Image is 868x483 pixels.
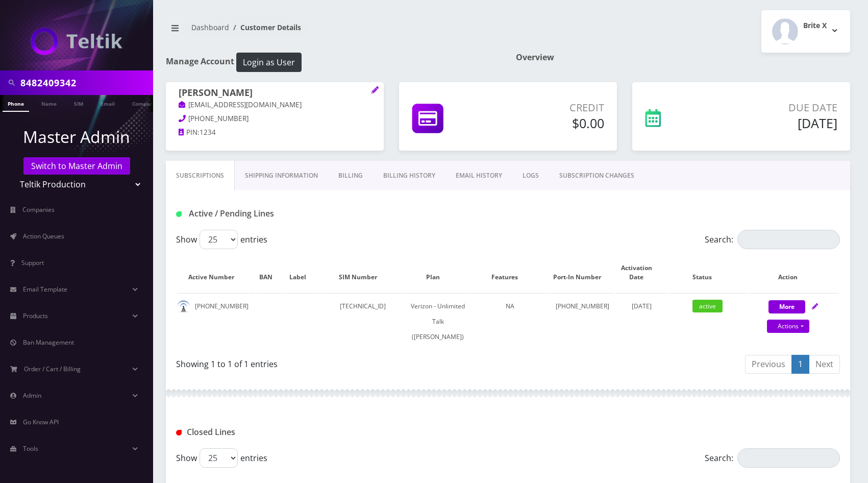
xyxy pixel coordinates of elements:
[668,253,746,292] th: Status: activate to sort column ascending
[748,253,839,292] th: Action: activate to sort column ascending
[23,232,64,240] span: Action Queues
[179,100,302,110] a: [EMAIL_ADDRESS][DOMAIN_NAME]
[768,300,805,313] button: More
[36,95,62,111] a: Name
[200,448,238,468] select: Showentries
[809,355,840,374] a: Next
[176,354,501,370] div: Showing 1 to 1 of 1 entries
[234,56,302,67] a: Login as User
[229,22,301,33] li: Customer Details
[737,230,840,249] input: Search:
[177,293,255,350] td: [PHONE_NUMBER]
[470,293,549,350] td: NA
[23,311,48,320] span: Products
[516,53,851,62] h1: Overview
[166,17,501,46] nav: breadcrumb
[176,430,182,436] img: Closed Lines
[21,258,44,267] span: Support
[445,161,512,190] a: EMAIL HISTORY
[286,253,319,292] th: Label: activate to sort column ascending
[705,230,840,249] label: Search:
[23,391,41,400] span: Admin
[23,157,130,175] a: Switch to Master Admin
[20,73,151,92] input: Search in Company
[3,95,29,112] a: Phone
[177,253,255,292] th: Active Number: activate to sort column ascending
[166,53,501,72] h1: Manage Account
[179,87,371,100] h1: [PERSON_NAME]
[550,253,615,292] th: Port-In Number: activate to sort column ascending
[803,21,827,30] h2: Brite X
[235,161,328,190] a: Shipping Information
[127,95,161,111] a: Company
[176,230,267,249] label: Show entries
[24,365,81,373] span: Order / Cart / Billing
[407,253,470,292] th: Plan: activate to sort column ascending
[166,161,235,190] a: Subscriptions
[499,100,604,115] p: Credit
[23,285,67,294] span: Email Template
[616,253,667,292] th: Activation Date: activate to sort column ascending
[22,205,55,214] span: Companies
[23,338,74,347] span: Ban Management
[69,95,88,111] a: SIM
[550,293,615,350] td: [PHONE_NUMBER]
[549,161,644,190] a: SUBSCRIPTION CHANGES
[200,128,216,137] span: 1234
[256,253,285,292] th: BAN: activate to sort column ascending
[705,448,840,468] label: Search:
[767,320,809,333] a: Actions
[714,115,837,131] h5: [DATE]
[632,302,652,310] span: [DATE]
[512,161,549,190] a: LOGS
[407,293,470,350] td: Verizon - Unlimited Talk ([PERSON_NAME])
[320,253,406,292] th: SIM Number: activate to sort column ascending
[373,161,445,190] a: Billing History
[179,128,200,138] a: PIN:
[95,95,120,111] a: Email
[23,418,59,426] span: Go Know API
[176,209,387,219] h1: Active / Pending Lines
[236,53,302,72] button: Login as User
[761,10,850,53] button: Brite X
[320,293,406,350] td: [TECHNICAL_ID]
[188,114,249,123] span: [PHONE_NUMBER]
[745,355,792,374] a: Previous
[191,22,229,32] a: Dashboard
[791,355,809,374] a: 1
[737,448,840,468] input: Search:
[328,161,373,190] a: Billing
[176,211,182,217] img: Active / Pending Lines
[177,300,190,313] img: default.png
[470,253,549,292] th: Features: activate to sort column ascending
[176,448,267,468] label: Show entries
[200,230,238,249] select: Showentries
[23,444,38,453] span: Tools
[499,115,604,131] h5: $0.00
[692,300,723,312] span: active
[714,100,837,115] p: Due Date
[176,427,387,437] h1: Closed Lines
[31,28,122,55] img: Teltik Production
